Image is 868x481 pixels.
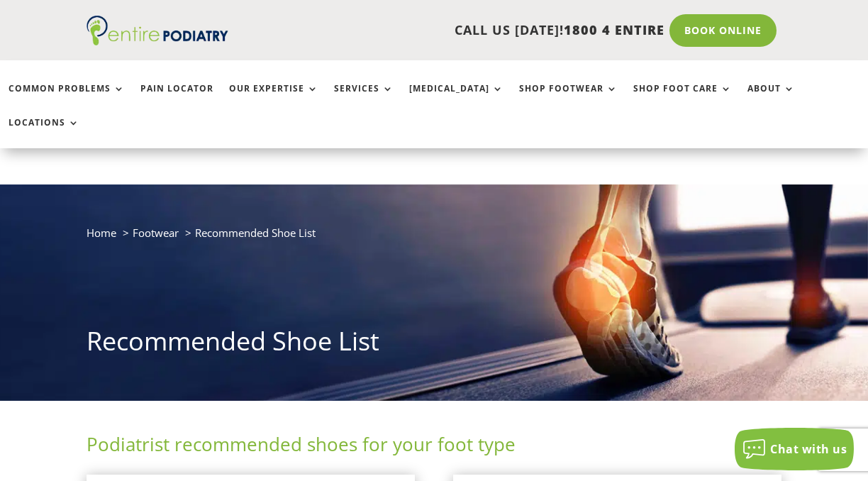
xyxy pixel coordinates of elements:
[519,84,618,114] a: Shop Footwear
[669,14,777,47] a: Book Online
[242,21,664,40] p: CALL US [DATE]!
[87,226,116,240] a: Home
[140,84,213,114] a: Pain Locator
[87,16,228,45] img: logo (1)
[133,226,179,240] a: Footwear
[9,118,79,148] a: Locations
[770,441,847,457] span: Chat with us
[229,84,318,114] a: Our Expertise
[195,226,316,240] span: Recommended Shoe List
[9,84,125,114] a: Common Problems
[409,84,503,114] a: [MEDICAL_DATA]
[87,324,781,366] h1: Recommended Shoe List
[87,431,781,464] h2: Podiatrist recommended shoes for your foot type
[334,84,394,114] a: Services
[735,428,854,470] button: Chat with us
[564,21,664,38] span: 1800 4 ENTIRE
[87,223,781,253] nav: breadcrumb
[747,84,795,114] a: About
[87,34,228,48] a: Entire Podiatry
[633,84,732,114] a: Shop Foot Care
